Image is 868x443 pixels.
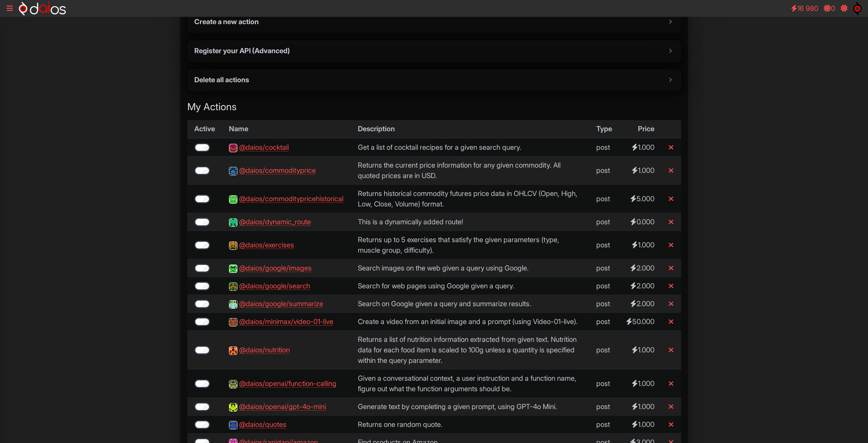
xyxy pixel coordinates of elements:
[589,312,619,330] td: post
[194,18,674,25] summary: Create a new action
[619,415,661,433] td: 1.000
[239,346,290,354] a: @daios/nutrition
[619,259,661,277] td: 2.000
[239,218,311,226] a: @daios/dynamic_route
[589,330,619,369] td: post
[619,156,661,184] td: 1.000
[239,195,343,203] a: @daios/commoditypricehistorical
[239,402,326,411] a: @daios/openai/gpt-4o-mini
[589,398,619,415] td: post
[239,300,323,308] a: @daios/google/summarize
[351,120,590,138] th: Description
[239,241,294,249] a: @daios/exercises
[351,138,590,156] td: Get a list of cocktail recipes for a given search query.
[194,76,674,83] summary: Delete all actions
[351,398,590,415] td: Generate text by completing a given prompt, using GPT-4o Mini.
[194,76,249,84] strong: Delete all actions
[351,231,590,259] td: Returns up to 5 exercises that satisfy the given parameters (type, muscle group, difficulty).
[351,415,590,433] td: Returns one random quote.
[351,184,590,213] td: Returns historical commodity futures price data in OHLCV (Open, High, Low, Close, Volume) format.
[619,398,661,415] td: 1.000
[619,138,661,156] td: 1.000
[797,4,818,13] span: 16 980
[619,330,661,369] td: 1.000
[239,379,336,388] a: @daios/openai/function-calling
[351,259,590,277] td: Search images on the web given a query using Google.
[222,120,351,138] th: Name
[194,47,290,55] strong: Register your API (Advanced)
[619,184,661,213] td: 5.000
[831,4,835,13] span: 0
[589,120,619,138] th: Type
[351,277,590,295] td: Search for web pages using Google given a query.
[619,120,661,138] th: Price
[589,369,619,398] td: post
[194,17,259,26] strong: Create a new action
[239,282,310,290] a: @daios/google/search
[589,184,619,213] td: post
[619,277,661,295] td: 2.000
[351,295,590,312] td: Search on Google given a query and summarize results.
[619,295,661,312] td: 2.000
[820,1,839,15] a: 0
[787,1,822,15] a: 16 980
[187,120,222,138] th: Active
[19,1,66,15] img: logo-neg-h.svg
[239,317,333,326] a: @daios/minimax/video-01-live
[351,330,590,369] td: Returns a list of nutrition information extracted from given text. Nutrition data for each food i...
[589,295,619,312] td: post
[351,369,590,398] td: Given a conversational context, a user instruction and a function name, figure out what the funct...
[619,213,661,231] td: 0.000
[619,231,661,259] td: 1.000
[619,369,661,398] td: 1.000
[589,415,619,433] td: post
[239,143,289,152] a: @daios/cocktail
[589,213,619,231] td: post
[239,166,316,175] a: @daios/commodityprice
[589,277,619,295] td: post
[589,138,619,156] td: post
[351,156,590,184] td: Returns the current price information for any given commodity. All quoted prices are in USD.
[589,156,619,184] td: post
[351,213,590,231] td: This is a dynamically added route!
[619,312,661,330] td: 50.000
[187,101,681,113] h2: My Actions
[239,264,312,272] a: @daios/google/images
[853,1,862,15] img: symbol.svg
[589,259,619,277] td: post
[589,231,619,259] td: post
[351,312,590,330] td: Create a video from an initial image and a prompt (using Video-01-live).
[239,420,286,429] a: @daios/quotes
[194,47,674,54] summary: Register your API (Advanced)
